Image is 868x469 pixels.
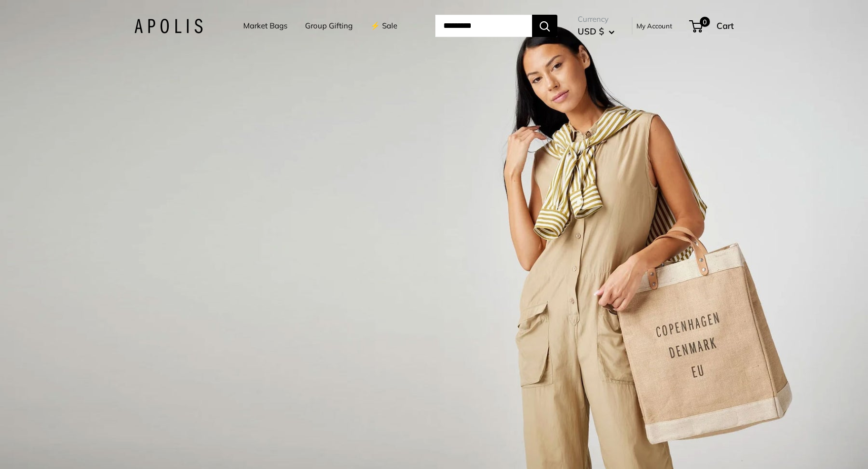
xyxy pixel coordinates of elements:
[700,17,710,27] span: 0
[636,20,672,32] a: My Account
[716,20,734,31] span: Cart
[578,12,615,26] span: Currency
[690,18,734,34] a: 0 Cart
[532,15,557,37] button: Search
[134,19,203,33] img: Apolis
[435,15,532,37] input: Search...
[370,19,397,33] a: ⚡️ Sale
[578,23,615,40] button: USD $
[578,26,604,37] span: USD $
[243,19,287,33] a: Market Bags
[305,19,353,33] a: Group Gifting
